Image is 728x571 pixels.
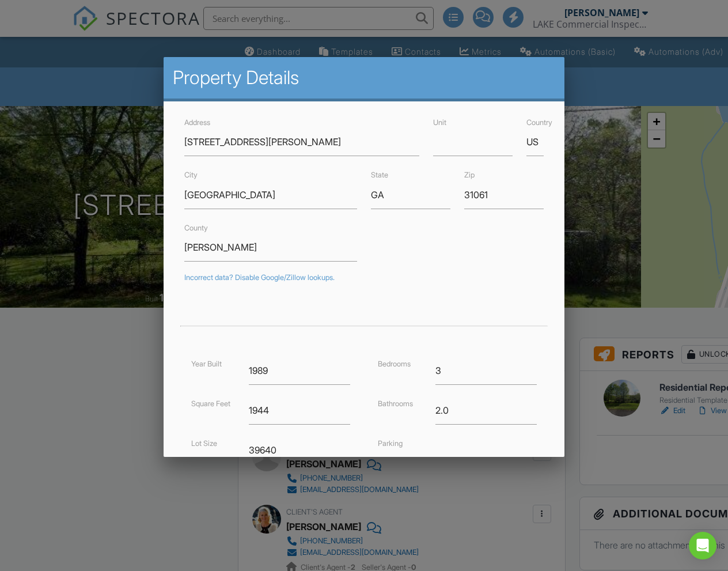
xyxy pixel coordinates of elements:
label: Parking [378,439,403,448]
label: City [184,171,198,179]
label: Country [526,118,552,127]
div: Open Intercom Messenger [689,532,716,559]
h2: Property Details [173,66,555,89]
label: State [371,171,388,179]
label: Zip [464,171,475,179]
label: Lot Size [191,439,217,448]
div: Incorrect data? Disable Google/Zillow lookups. [184,273,543,282]
label: Address [184,118,210,127]
label: Bathrooms [378,399,413,408]
label: Square Feet [191,399,230,408]
label: County [184,224,208,232]
label: Unit [433,118,446,127]
label: Year Built [191,360,222,368]
label: Bedrooms [378,360,411,368]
